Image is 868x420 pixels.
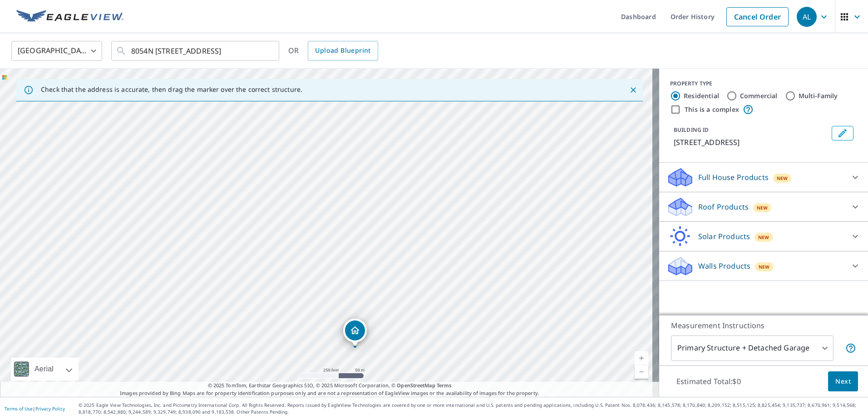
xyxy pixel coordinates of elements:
input: Search by address or latitude-longitude [131,38,261,64]
p: Measurement Instructions [671,320,856,331]
div: Aerial [32,358,56,380]
p: © 2025 Eagle View Technologies, Inc. and Pictometry International Corp. All Rights Reserved. Repo... [79,402,863,415]
label: Commercial [740,91,778,100]
div: Full House ProductsNew [666,166,861,188]
a: OpenStreetMap [397,382,435,389]
button: Close [627,84,639,96]
p: [STREET_ADDRESS] [674,137,828,148]
p: Check that the address is accurate, then drag the marker over the correct structure. [41,85,302,94]
span: © 2025 TomTom, Earthstar Geographics SIO, © 2025 Microsoft Corporation, © [208,382,452,390]
a: Terms [437,382,452,389]
p: Roof Products [698,201,749,212]
label: Residential [684,91,719,100]
span: New [757,204,768,211]
a: Upload Blueprint [308,41,378,61]
a: Privacy Policy [35,405,65,412]
span: Next [835,376,851,387]
span: New [758,234,769,241]
a: Terms of Use [5,405,33,412]
span: New [777,175,788,182]
p: BUILDING ID [674,126,709,134]
div: Dropped pin, building 1, Residential property, 8298 N 1000E Rd Manteno, IL 60950 [343,319,367,347]
a: Cancel Order [726,7,789,26]
p: Estimated Total: $0 [669,371,748,391]
p: Solar Products [698,231,750,242]
button: Edit building 1 [832,126,853,140]
div: Walls ProductsNew [666,255,861,277]
div: OR [288,41,378,61]
label: This is a complex [685,105,739,114]
div: AL [797,7,817,27]
span: Upload Blueprint [315,45,370,56]
img: EV Logo [16,10,123,24]
a: Current Level 17, Zoom Out [635,365,648,379]
div: Primary Structure + Detached Garage [671,335,833,361]
p: Full House Products [698,172,769,183]
span: New [759,263,770,270]
button: Next [828,371,858,392]
div: Solar ProductsNew [666,225,861,247]
p: Walls Products [698,260,750,271]
div: [GEOGRAPHIC_DATA] [11,38,102,64]
p: | [5,406,65,411]
div: Aerial [11,358,79,380]
div: Roof ProductsNew [666,196,861,218]
label: Multi-Family [799,91,838,100]
span: Your report will include the primary structure and a detached garage if one exists. [845,343,856,354]
a: Current Level 17, Zoom In [635,351,648,365]
div: PROPERTY TYPE [670,80,857,88]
